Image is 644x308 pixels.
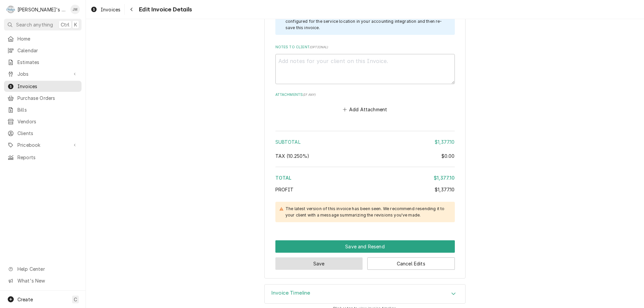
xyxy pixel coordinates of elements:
[70,5,80,14] div: Jim McIntyre's Avatar
[275,92,455,114] div: Attachments
[4,152,82,163] a: Reports
[4,19,82,30] button: Search anythingCtrlK
[265,285,465,303] div: Accordion Header
[4,139,82,150] a: Go to Pricebook
[367,257,455,270] button: Cancel Edits
[275,187,294,192] span: Profit
[17,118,78,125] span: Vendors
[275,153,310,159] span: [6.25%] California State [1%] California, Contra Costa County [3%] California, Alameda County Dis...
[17,59,78,66] span: Estimates
[17,265,77,272] span: Help Center
[275,257,363,270] button: Save
[17,277,77,284] span: What's New
[74,21,77,28] span: K
[265,285,465,303] button: Accordion Details Expand Trigger
[17,106,78,113] span: Bills
[70,5,80,14] div: JM
[275,240,455,270] div: Button Group
[17,297,33,302] span: Create
[4,57,82,68] a: Estimates
[275,152,455,160] div: Tax
[4,128,82,139] a: Clients
[275,92,455,98] label: Attachments
[4,104,82,115] a: Bills
[275,45,455,50] label: Notes to Client
[17,141,68,148] span: Pricebook
[6,5,15,14] div: R
[435,138,454,145] div: $1,377.10
[275,138,455,145] div: Subtotal
[303,93,316,97] span: ( if any )
[275,186,455,193] div: Profit
[275,45,455,84] div: Notes to Client
[17,95,78,102] span: Purchase Orders
[275,128,455,226] div: Amount Summary
[126,4,137,15] button: Navigate back
[74,296,77,303] span: C
[101,6,120,13] span: Invoices
[4,33,82,44] a: Home
[137,5,192,14] span: Edit Invoice Details
[285,206,448,218] div: The latest version of this invoice has been seen. We recommend resending it to your client with a...
[17,70,68,77] span: Jobs
[17,47,78,54] span: Calendar
[16,21,53,28] span: Search anything
[275,253,455,270] div: Button Group Row
[17,154,78,161] span: Reports
[4,116,82,127] a: Vendors
[341,105,388,114] button: Add Attachment
[271,290,311,296] h3: Invoice Timeline
[275,240,455,253] div: Button Group Row
[6,5,15,14] div: Rudy's Commercial Refrigeration's Avatar
[4,263,82,274] a: Go to Help Center
[17,83,78,90] span: Invoices
[17,6,67,13] div: [PERSON_NAME]'s Commercial Refrigeration
[275,139,301,145] span: Subtotal
[264,284,466,304] div: Invoice Timeline
[4,275,82,286] a: Go to What's New
[441,152,455,160] div: $0.00
[310,45,328,49] span: ( optional )
[17,35,78,42] span: Home
[4,81,82,92] a: Invoices
[17,130,78,137] span: Clients
[434,174,454,181] div: $1,377.10
[275,174,455,181] div: Total
[4,68,82,79] a: Go to Jobs
[275,240,455,253] button: Save and Resend
[4,93,82,104] a: Purchase Orders
[4,45,82,56] a: Calendar
[88,4,123,15] a: Invoices
[61,21,69,28] span: Ctrl
[275,175,292,181] span: Total
[435,187,454,192] span: $1,377.10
